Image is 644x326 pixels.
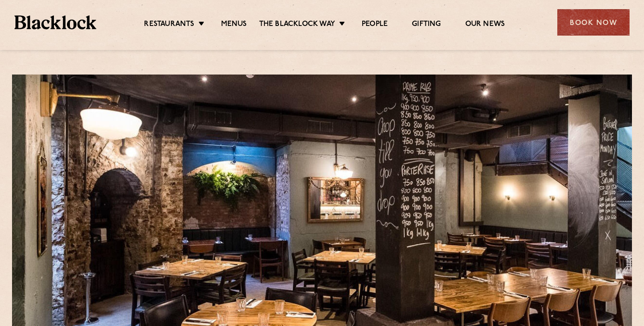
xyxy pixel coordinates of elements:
a: Restaurants [144,20,194,30]
a: Our News [465,20,505,30]
a: Gifting [412,20,441,30]
img: BL_Textured_Logo-footer-cropped.svg [14,15,96,29]
a: Menus [221,20,247,30]
a: People [362,20,388,30]
a: The Blacklock Way [259,20,335,30]
div: Book Now [557,9,630,36]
